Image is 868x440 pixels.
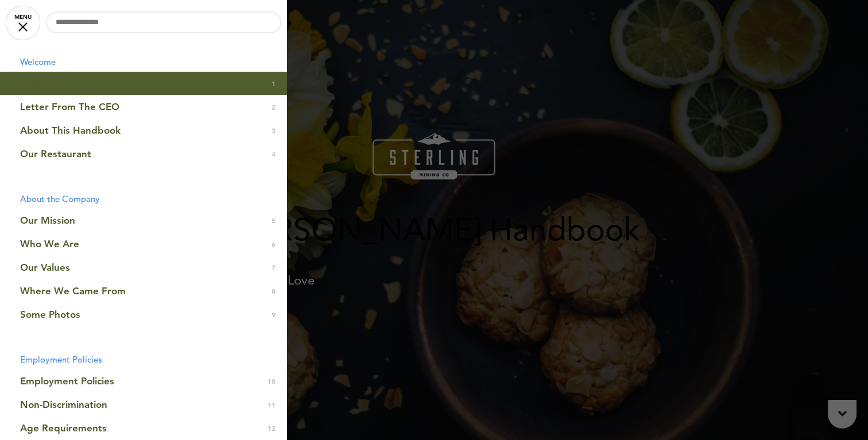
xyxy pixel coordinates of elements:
[20,239,79,249] span: Who We Are
[20,149,91,159] span: Our Restaurant
[272,126,276,135] span: 3
[20,310,80,320] span: Some Photos
[20,79,63,88] span: Welcome
[20,216,75,225] span: Our Mission
[272,102,276,112] span: 2
[20,102,119,112] span: Letter From The CEO
[20,376,114,386] span: Employment Policies
[272,310,276,320] span: 9
[268,423,276,433] span: 12
[272,216,276,225] span: 5
[268,400,276,410] span: 11
[20,423,107,433] span: Age Requirements
[272,286,276,296] span: 8
[20,263,70,272] span: Our Values
[268,376,276,386] span: 10
[6,6,40,40] a: MENU
[20,126,121,135] span: About This Handbook
[20,400,107,410] span: Non-Discrimination
[272,79,276,88] span: 1
[20,286,126,296] span: Where We Came From
[272,149,276,159] span: 4
[272,239,276,249] span: 6
[272,263,276,272] span: 7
